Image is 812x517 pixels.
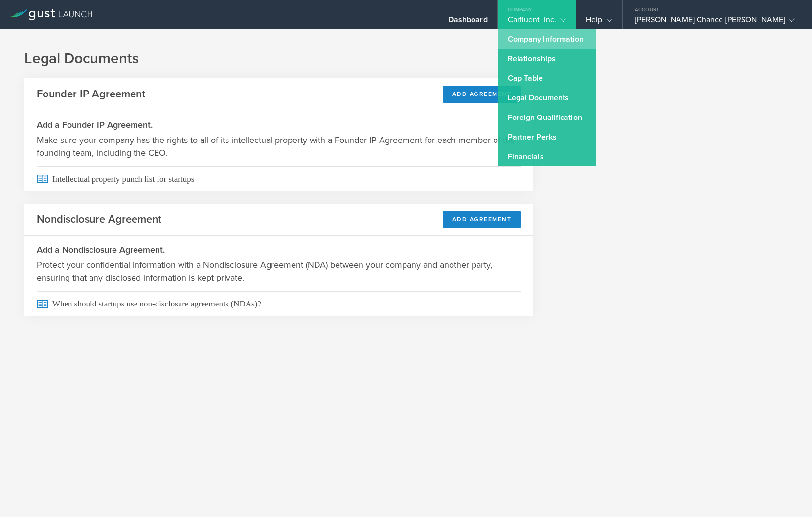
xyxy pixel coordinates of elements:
h3: Add a Nondisclosure Agreement. [37,243,521,256]
a: Intellectual property punch list for startups [24,166,533,191]
h3: Add a Founder IP Agreement. [37,118,521,131]
span: When should startups use non-disclosure agreements (NDAs)? [37,291,521,316]
button: Add Agreement [443,211,521,228]
a: When should startups use non-disclosure agreements (NDAs)? [24,291,533,316]
h2: Nondisclosure Agreement [37,212,161,227]
button: Add Agreement [443,86,521,103]
h2: Founder IP Agreement [37,87,145,101]
div: Dashboard [449,15,488,29]
div: Help [586,15,612,29]
iframe: Chat Widget [763,470,812,517]
p: Make sure your company has the rights to all of its intellectual property with a Founder IP Agree... [37,134,521,159]
span: Intellectual property punch list for startups [37,166,521,191]
h1: Legal Documents [24,49,788,69]
div: [PERSON_NAME] Chance [PERSON_NAME] [635,15,795,29]
div: Carfluent, Inc. [508,15,566,29]
p: Protect your confidential information with a Nondisclosure Agreement (NDA) between your company a... [37,258,521,284]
